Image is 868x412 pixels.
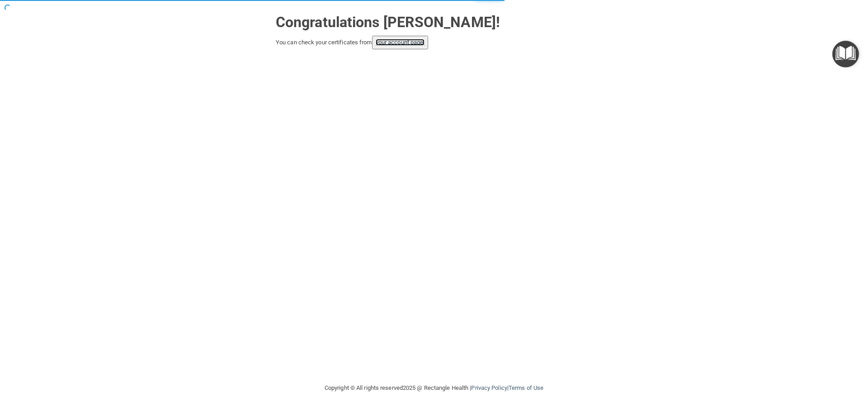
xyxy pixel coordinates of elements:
a: Terms of Use [509,384,543,391]
div: Copyright © All rights reserved 2025 @ Rectangle Health | | [269,374,599,403]
button: Open Resource Center [832,41,859,67]
a: your account page! [376,39,425,46]
a: Privacy Policy [471,384,507,391]
button: your account page! [372,36,429,49]
div: You can check your certificates from [276,36,592,49]
strong: Congratulations [PERSON_NAME]! [276,14,500,31]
